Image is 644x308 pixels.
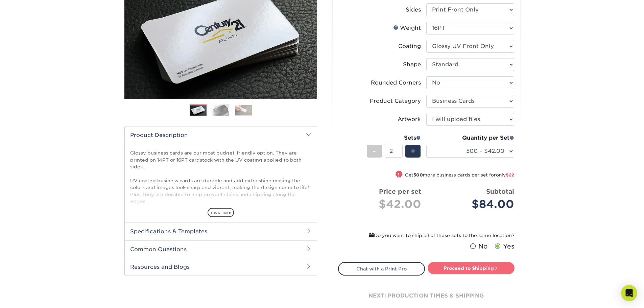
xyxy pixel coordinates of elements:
[212,104,229,116] img: Business Cards 02
[406,6,421,14] div: Sides
[343,196,421,212] div: $42.00
[393,24,421,32] div: Weight
[235,105,252,115] img: Business Cards 03
[125,240,317,258] h2: Common Questions
[405,172,514,179] small: Get more business cards per set for
[493,242,515,251] label: Yes
[338,232,515,239] div: Do you want to ship all of these sets to the same location?
[190,102,207,119] img: Business Cards 01
[379,188,421,195] strong: Price per set
[621,285,637,301] div: Open Intercom Messenger
[398,115,421,123] div: Artwork
[208,208,234,217] span: show more
[426,134,514,142] div: Quantity per Set
[125,222,317,240] h2: Specifications & Templates
[338,262,425,276] a: Chat with a Print Pro
[398,42,421,50] div: Coating
[413,172,423,177] strong: 500
[411,146,415,156] span: +
[125,258,317,276] h2: Resources and Blogs
[506,172,514,177] span: $22
[496,172,514,177] span: only
[486,188,514,195] strong: Subtotal
[130,149,311,239] p: Glossy business cards are our most budget-friendly option. They are printed on 14PT or 16PT cards...
[428,262,515,274] a: Proceed to Shipping
[398,171,400,178] span: !
[367,134,421,142] div: Sets
[125,126,317,144] h2: Product Description
[403,61,421,69] div: Shape
[371,79,421,87] div: Rounded Corners
[373,146,376,156] span: -
[370,97,421,105] div: Product Category
[469,242,488,251] label: No
[431,196,514,212] div: $84.00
